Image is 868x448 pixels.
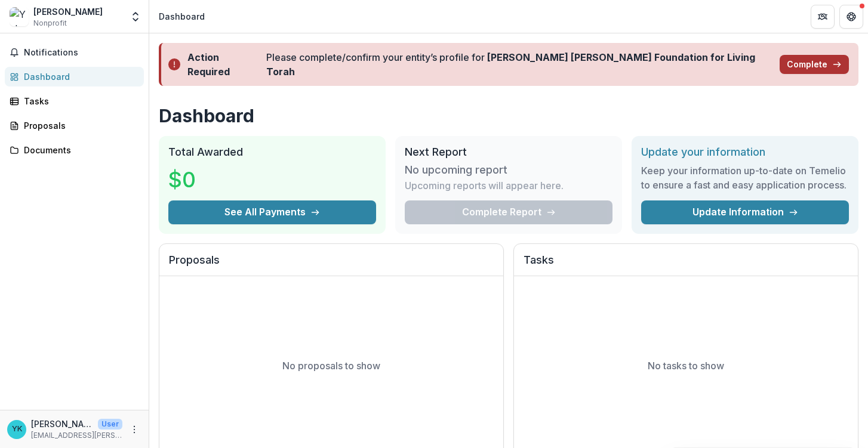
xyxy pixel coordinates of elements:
[641,200,849,224] a: Update Information
[10,7,29,26] img: Yehudah Webster
[5,43,144,62] button: Notifications
[159,10,205,23] div: Dashboard
[524,254,848,276] h2: Tasks
[31,418,93,430] p: [PERSON_NAME]
[98,419,122,430] p: User
[780,55,849,74] button: Complete
[266,51,755,78] strong: [PERSON_NAME] [PERSON_NAME] Foundation for Living Torah
[12,425,22,433] div: Yehuda Kurtzer
[24,119,134,132] div: Proposals
[266,50,770,79] div: Please complete/confirm your entity’s profile for
[33,18,67,29] span: Nonprofit
[282,359,380,373] p: No proposals to show
[5,67,144,86] a: Dashboard
[169,254,494,276] h2: Proposals
[641,146,849,159] h2: Update your information
[5,91,144,111] a: Tasks
[33,5,103,18] div: [PERSON_NAME]
[811,5,835,29] button: Partners
[159,105,858,126] h1: Dashboard
[31,430,122,441] p: [EMAIL_ADDRESS][PERSON_NAME][DOMAIN_NAME]
[648,359,724,373] p: No tasks to show
[5,140,144,160] a: Documents
[24,48,139,58] span: Notifications
[168,163,258,196] h3: $0
[24,95,134,107] div: Tasks
[641,163,849,192] h3: Keep your information up-to-date on Temelio to ensure a fast and easy application process.
[405,178,564,193] p: Upcoming reports will appear here.
[127,422,141,437] button: More
[168,146,376,159] h2: Total Awarded
[5,116,144,135] a: Proposals
[187,50,261,79] div: Action Required
[24,144,134,156] div: Documents
[154,8,210,25] nav: breadcrumb
[405,163,507,177] h3: No upcoming report
[168,200,376,224] button: See All Payments
[839,5,863,29] button: Get Help
[24,70,134,83] div: Dashboard
[127,5,144,29] button: Open entity switcher
[405,146,612,159] h2: Next Report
